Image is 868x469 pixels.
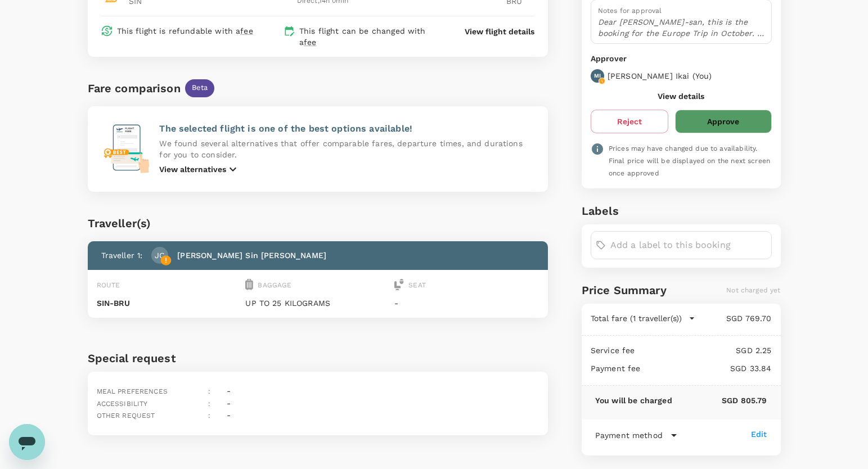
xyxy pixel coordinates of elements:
p: The selected flight is one of the best options available! [159,122,534,136]
p: This flight is refundable with a [117,25,253,37]
h6: Special request [88,349,548,367]
button: Total fare (1 traveller(s)) [591,313,695,324]
span: : [208,400,210,408]
p: Total fare (1 traveller(s)) [591,313,682,324]
span: Prices may have changed due to availability. Final price will be displayed on the next screen onc... [609,145,770,177]
p: View alternatives [159,164,226,175]
h6: Price Summary [582,281,667,299]
p: Traveller 1 : [101,250,143,261]
button: View flight details [465,26,534,37]
p: SGD 2.25 [635,345,772,356]
img: seat-icon [394,279,404,290]
img: baggage-icon [245,279,253,290]
p: Service fee [591,345,635,356]
div: - [222,381,231,398]
div: Traveller(s) [88,214,548,232]
p: - [394,297,539,309]
div: Fare comparison [88,79,181,97]
span: : [208,387,210,395]
p: SIN - BRU [97,297,241,309]
p: You will be charged [595,395,672,406]
p: Dear [PERSON_NAME]-san, this is the booking for the Europe Trip in October. I will be booking a t... [598,16,764,39]
span: fee [240,26,253,35]
iframe: メッセージングウィンドウを開くボタン [9,424,45,460]
h6: Labels [582,202,781,220]
span: Baggage [258,281,291,289]
p: MI [594,72,601,80]
span: Seat [408,281,426,289]
span: Notes for approval [598,7,662,15]
p: JC [155,250,165,261]
span: Other request [97,412,155,420]
div: - [222,393,231,410]
div: - [222,405,231,422]
p: Payment method [595,430,663,441]
p: Approver [591,53,772,65]
p: [PERSON_NAME] Ikai ( You ) [608,70,712,82]
button: View alternatives [159,163,240,176]
span: Meal preferences [97,387,168,395]
span: Accessibility [97,400,148,408]
div: Edit [751,429,767,440]
p: SGD 805.79 [672,395,767,406]
p: Payment fee [591,363,641,374]
span: Route [97,281,120,289]
p: UP TO 25 KILOGRAMS [245,297,390,309]
button: Reject [591,110,668,133]
span: Not charged yet [726,286,780,294]
p: [PERSON_NAME] Sin [PERSON_NAME] [177,250,326,261]
span: fee [304,38,316,47]
p: SGD 33.84 [641,363,772,374]
span: Beta [185,83,215,93]
p: This flight can be changed with a [299,25,443,48]
p: SGD 769.70 [695,313,772,324]
input: Add a label to this booking [610,236,767,254]
span: : [208,412,210,420]
p: We found several alternatives that offer comparable fares, departure times, and durations for you... [159,138,534,160]
button: Approve [675,110,771,133]
button: View details [658,92,704,101]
